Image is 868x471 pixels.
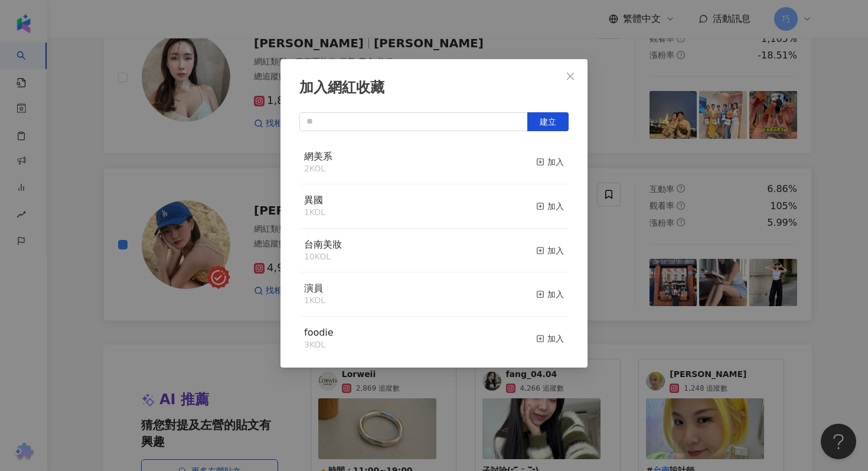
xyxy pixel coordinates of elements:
span: close [566,72,575,81]
a: foodie [304,328,334,337]
button: 加入 [536,194,564,219]
a: KOL Avatar[PERSON_NAME]an91__a網紅類型：台灣旅遊·彩妝·日常話題·旅遊總追蹤數：6,1044,9341,170找相似查看關鍵字貼文 1 筆互動率question-c... [103,168,812,321]
div: 加入 [536,155,564,168]
button: 加入 [536,326,564,351]
div: 10 KOL [304,251,342,263]
div: 加入 [536,244,564,257]
span: 異國 [304,194,323,206]
div: 加入 [536,288,564,301]
button: 加入 [536,238,564,263]
button: 加入 [536,150,564,175]
button: 加入 [536,282,564,307]
span: 建立 [540,117,556,126]
div: 加入 [536,332,564,345]
span: foodie [304,327,334,338]
a: 台南美妝 [304,240,342,249]
div: 加入網紅收藏 [299,78,569,98]
a: 網美系 [304,152,332,161]
span: 台南美妝 [304,239,342,250]
div: 1 KOL [304,295,325,307]
button: 建立 [527,112,569,131]
div: 3 KOL [304,339,334,351]
div: 2 KOL [304,163,332,175]
span: 演員 [304,282,323,294]
a: 異國 [304,196,323,205]
div: 1 KOL [304,207,325,219]
span: 網美系 [304,151,332,162]
button: Close [559,64,582,88]
a: 演員 [304,284,323,293]
div: 加入 [536,200,564,213]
